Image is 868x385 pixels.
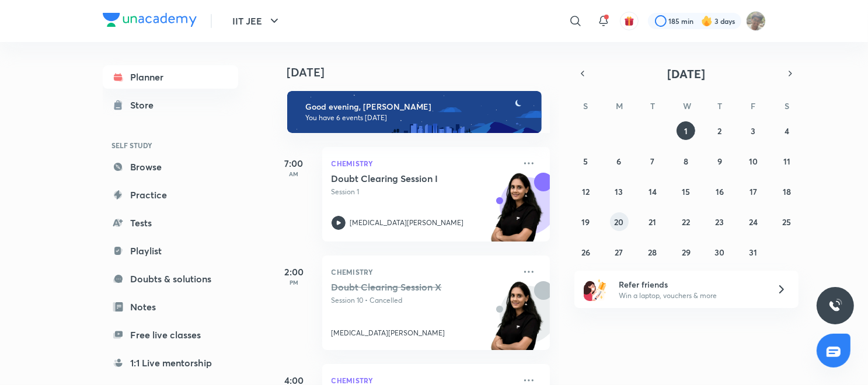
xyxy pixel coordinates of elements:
[103,211,238,235] a: Tests
[643,152,662,170] button: October 7, 2025
[271,265,318,279] h5: 2:00
[710,152,729,170] button: October 9, 2025
[744,121,762,140] button: October 3, 2025
[332,265,515,279] p: Chemistry
[682,186,690,197] abbr: October 15, 2025
[716,186,724,197] abbr: October 16, 2025
[778,212,796,231] button: October 25, 2025
[287,91,542,133] img: evening
[667,66,705,82] span: [DATE]
[677,182,695,201] button: October 15, 2025
[778,182,796,201] button: October 18, 2025
[332,295,515,306] p: Session 10 • Cancelled
[583,156,588,167] abbr: October 5, 2025
[610,182,629,201] button: October 13, 2025
[710,243,729,261] button: October 30, 2025
[643,243,662,261] button: October 28, 2025
[682,247,691,258] abbr: October 29, 2025
[785,100,789,111] abbr: Saturday
[783,156,790,167] abbr: October 11, 2025
[581,247,590,258] abbr: October 26, 2025
[615,186,623,197] abbr: October 13, 2025
[783,186,791,197] abbr: October 18, 2025
[778,152,796,170] button: October 11, 2025
[677,121,695,140] button: October 1, 2025
[749,156,758,167] abbr: October 10, 2025
[615,216,624,228] abbr: October 20, 2025
[306,113,531,123] p: You have 6 events [DATE]
[651,156,655,167] abbr: October 7, 2025
[271,279,318,286] p: PM
[103,351,238,374] a: 1:1 Live mentorship
[751,125,755,136] abbr: October 3, 2025
[624,16,635,26] img: avatar
[271,170,318,177] p: AM
[103,93,238,117] a: Store
[583,100,588,111] abbr: Sunday
[750,186,757,197] abbr: October 17, 2025
[576,243,595,261] button: October 26, 2025
[486,281,550,362] img: unacademy
[785,125,789,136] abbr: October 4, 2025
[778,121,796,140] button: October 4, 2025
[584,278,607,301] img: referral
[746,11,766,31] img: Shashwat Mathur
[643,182,662,201] button: October 14, 2025
[744,182,762,201] button: October 17, 2025
[744,212,762,231] button: October 24, 2025
[103,183,238,206] a: Practice
[332,156,515,170] p: Chemistry
[610,212,629,231] button: October 20, 2025
[103,267,238,290] a: Doubts & solutions
[643,212,662,231] button: October 21, 2025
[749,247,757,258] abbr: October 31, 2025
[576,182,595,201] button: October 12, 2025
[103,135,238,155] h6: SELF STUDY
[650,100,655,111] abbr: Tuesday
[744,152,762,170] button: October 10, 2025
[684,125,688,136] abbr: October 1, 2025
[103,295,238,318] a: Notes
[332,328,445,338] p: [MEDICAL_DATA][PERSON_NAME]
[131,98,161,112] div: Store
[717,125,721,136] abbr: October 2, 2025
[717,100,722,111] abbr: Thursday
[828,299,842,313] img: ttu
[782,216,791,228] abbr: October 25, 2025
[620,12,639,30] button: avatar
[103,65,238,89] a: Planner
[581,216,590,228] abbr: October 19, 2025
[677,212,695,231] button: October 22, 2025
[714,247,724,258] abbr: October 30, 2025
[332,173,477,184] h5: Doubt Clearing Session I
[677,243,695,261] button: October 29, 2025
[306,101,531,112] h6: Good evening, [PERSON_NAME]
[649,216,657,228] abbr: October 21, 2025
[649,186,657,197] abbr: October 14, 2025
[683,100,691,111] abbr: Wednesday
[749,216,758,228] abbr: October 24, 2025
[582,186,590,197] abbr: October 12, 2025
[287,65,562,79] h4: [DATE]
[591,65,782,82] button: [DATE]
[710,121,729,140] button: October 2, 2025
[751,100,755,111] abbr: Friday
[682,216,690,228] abbr: October 22, 2025
[103,13,197,27] img: Company Logo
[715,216,724,228] abbr: October 23, 2025
[619,290,762,301] p: Win a laptop, vouchers & more
[576,152,595,170] button: October 5, 2025
[103,323,238,346] a: Free live classes
[271,156,318,170] h5: 7:00
[610,152,629,170] button: October 6, 2025
[226,9,288,33] button: IIT JEE
[617,156,622,167] abbr: October 6, 2025
[103,239,238,262] a: Playlist
[677,152,695,170] button: October 8, 2025
[103,13,197,30] a: Company Logo
[350,218,464,228] p: [MEDICAL_DATA][PERSON_NAME]
[332,187,515,197] p: Session 1
[710,182,729,201] button: October 16, 2025
[744,243,762,261] button: October 31, 2025
[103,155,238,178] a: Browse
